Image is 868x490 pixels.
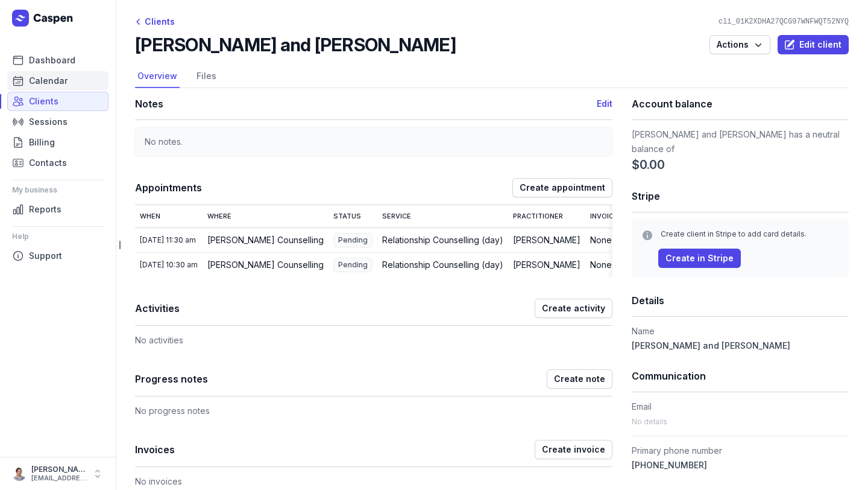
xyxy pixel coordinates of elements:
[329,205,377,227] th: Status
[542,301,605,316] span: Create activity
[203,227,329,252] td: [PERSON_NAME] Counselling
[333,258,373,272] span: Pending
[542,442,605,457] span: Create invoice
[377,252,508,277] td: Relationship Counselling (day)
[135,396,612,418] div: No progress notes
[135,95,597,112] h1: Notes
[709,35,770,54] button: Actions
[377,205,508,227] th: Service
[135,205,203,227] th: When
[29,115,68,129] span: Sessions
[585,252,623,277] td: None
[29,74,68,88] span: Calendar
[29,202,61,217] span: Reports
[661,229,839,239] div: Create client in Stripe to add card details.
[135,300,535,317] h1: Activities
[714,17,854,27] div: cli_01K2XDHA27QCG97WNFWQT52NYQ
[31,465,87,474] div: [PERSON_NAME]
[554,372,605,386] span: Create note
[632,367,849,384] h1: Communication
[597,97,612,111] button: Edit
[632,444,849,458] dt: Primary phone number
[508,227,585,252] td: [PERSON_NAME]
[632,156,665,173] span: $0.00
[29,53,75,68] span: Dashboard
[135,14,175,29] div: Clients
[135,34,456,56] h2: [PERSON_NAME] and [PERSON_NAME]
[785,37,841,52] span: Edit client
[632,292,849,309] h1: Details
[632,324,849,339] dt: Name
[12,227,104,246] div: Help
[717,37,763,52] span: Actions
[29,94,58,109] span: Clients
[508,205,585,227] th: Practitioner
[140,235,198,245] div: [DATE] 11:30 am
[135,371,547,387] h1: Progress notes
[658,249,741,268] button: Create in Stripe
[29,156,67,170] span: Contacts
[632,417,667,426] span: No details
[585,227,623,252] td: None
[135,179,512,196] h1: Appointments
[632,129,840,154] span: [PERSON_NAME] and [PERSON_NAME] has a neutral balance of
[632,460,707,470] span: [PHONE_NUMBER]
[520,180,605,195] span: Create appointment
[135,326,612,348] div: No activities
[632,188,849,205] h1: Stripe
[377,227,508,252] td: Relationship Counselling (day)
[778,35,849,54] button: Edit client
[31,474,87,483] div: [EMAIL_ADDRESS][DOMAIN_NAME]
[135,65,180,88] a: Overview
[632,399,849,414] dt: Email
[135,441,535,458] h1: Invoices
[135,65,849,88] nav: Tabs
[140,260,198,270] div: [DATE] 10:30 am
[632,340,790,351] span: [PERSON_NAME] and [PERSON_NAME]
[665,251,734,266] span: Create in Stripe
[12,466,27,481] img: User profile image
[585,205,623,227] th: Invoice
[12,180,104,200] div: My business
[203,252,329,277] td: [PERSON_NAME] Counselling
[508,252,585,277] td: [PERSON_NAME]
[29,135,55,150] span: Billing
[203,205,329,227] th: Where
[333,233,373,247] span: Pending
[194,65,219,88] a: Files
[145,136,183,147] span: No notes.
[29,249,62,263] span: Support
[135,467,612,489] div: No invoices
[632,95,849,112] h1: Account balance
